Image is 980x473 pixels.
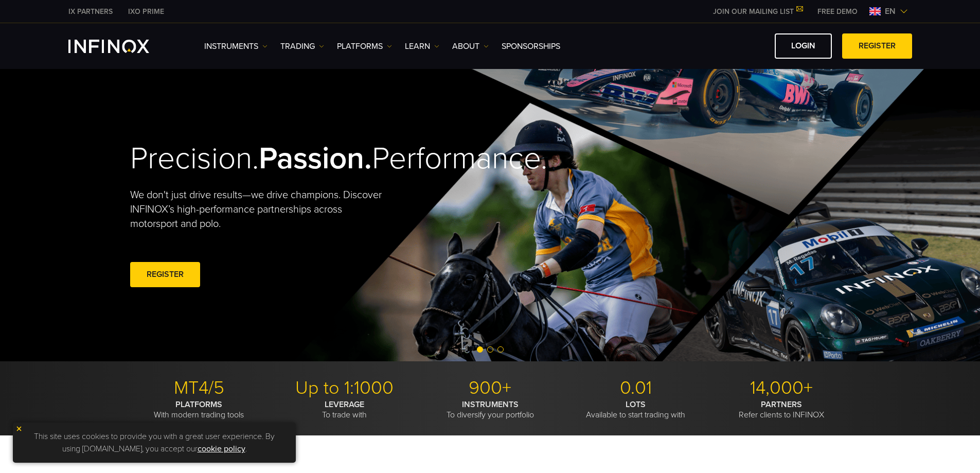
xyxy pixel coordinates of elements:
[487,346,493,353] span: Go to slide 2
[130,262,200,287] a: REGISTER
[120,6,172,17] a: INFINOX
[175,399,222,410] strong: PLATFORMS
[881,5,900,17] span: en
[452,40,489,52] a: ABOUT
[15,425,23,432] img: yellow close icon
[61,6,120,17] a: INFINOX
[497,346,504,353] span: Go to slide 3
[198,444,245,454] a: cookie policy
[276,399,414,420] p: To trade with
[761,399,802,410] strong: PARTNERS
[130,399,268,420] p: With modern trading tools
[337,40,392,52] a: PLATFORMS
[477,346,483,353] span: Go to slide 1
[130,188,389,231] p: We don't just drive results—we drive champions. Discover INFINOX’s high-performance partnerships ...
[421,399,559,420] p: To diversify your portfolio
[130,377,268,399] p: MT4/5
[276,377,414,399] p: Up to 1:1000
[712,399,850,420] p: Refer clients to INFINOX
[130,140,454,178] h2: Precision. Performance.
[259,140,372,177] strong: Passion.
[204,40,268,52] a: Instruments
[325,399,364,410] strong: LEVERAGE
[810,6,865,17] a: INFINOX MENU
[842,33,912,59] a: REGISTER
[626,399,646,410] strong: LOTS
[462,399,519,410] strong: INSTRUMENTS
[405,40,439,52] a: Learn
[280,40,324,52] a: TRADING
[567,377,705,399] p: 0.01
[502,40,560,52] a: SPONSORSHIPS
[775,33,832,59] a: LOGIN
[712,377,850,399] p: 14,000+
[567,399,705,420] p: Available to start trading with
[705,7,810,16] a: JOIN OUR MAILING LIST
[68,40,173,53] a: INFINOX Logo
[421,377,559,399] p: 900+
[18,428,291,458] p: This site uses cookies to provide you with a great user experience. By using [DOMAIN_NAME], you a...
